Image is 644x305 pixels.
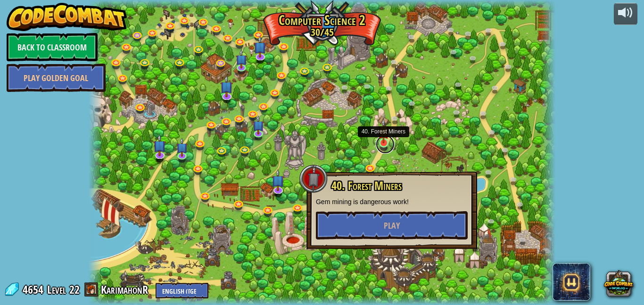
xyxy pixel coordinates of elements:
[7,33,98,61] a: Back to Classroom
[101,282,151,297] a: KarimahonR
[254,36,267,58] img: level-banner-unstarted-subscriber.png
[316,197,468,206] p: Gem mining is dangerous work!
[69,282,80,297] span: 22
[614,3,637,25] button: Adjust volume
[176,138,187,157] img: level-banner-unstarted-subscriber.png
[253,115,264,134] img: level-banner-unstarted-subscriber.png
[272,169,284,191] img: level-banner-unstarted-subscriber.png
[221,75,233,97] img: level-banner-unstarted-subscriber.png
[47,282,66,297] span: Level
[378,118,389,144] img: level-banner-started.png
[23,282,46,297] span: 4654
[7,64,106,92] a: Play Golden Goal
[384,220,400,231] span: Play
[153,134,166,156] img: level-banner-unstarted-subscriber.png
[331,178,402,194] span: 40. Forest Miners
[7,3,127,31] img: CodeCombat - Learn how to code by playing a game
[316,211,468,239] button: Play
[236,49,247,68] img: level-banner-unstarted-subscriber.png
